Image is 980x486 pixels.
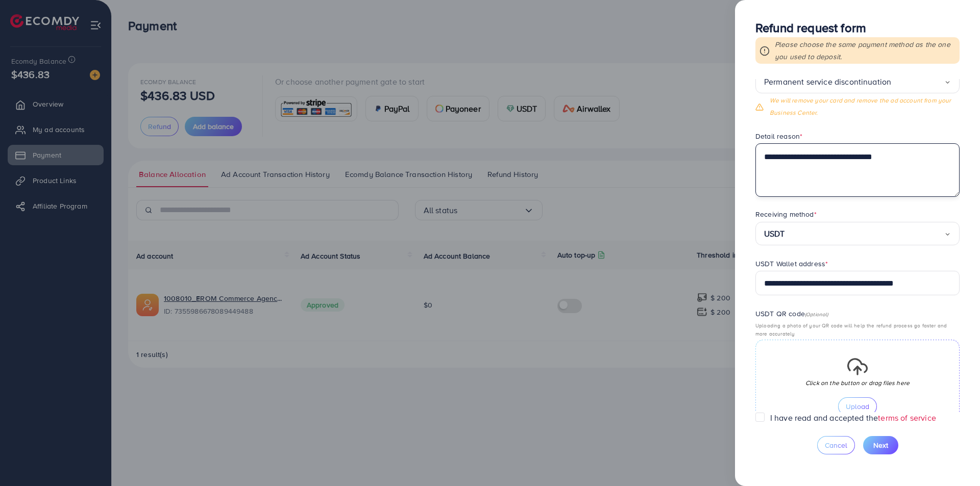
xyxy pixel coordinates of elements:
[825,440,847,450] span: Cancel
[764,74,891,90] span: Permanent service discontinuation
[891,74,944,90] input: Search for option
[755,20,960,35] h3: Refund request form
[873,440,888,450] span: Next
[775,38,955,63] p: Please choose the same payment method as the one you used to deposit.
[863,436,898,454] button: Next
[805,311,828,318] small: (Optional)
[878,412,936,423] a: terms of service
[817,436,855,454] button: Cancel
[770,94,960,119] p: We will remove your card and remove the ad account from your Business Center.
[755,309,828,319] label: USDT QR code
[838,397,877,416] button: Upload
[755,209,817,219] label: Receiving method
[755,131,802,141] label: Detail reason
[770,412,936,424] label: I have read and accepted the
[846,403,869,410] span: Upload
[785,226,944,242] input: Search for option
[755,222,960,246] div: Search for option
[937,440,972,478] iframe: Chat
[764,226,785,241] strong: USDT
[755,259,828,269] label: USDT Wallet address
[755,321,960,338] p: Uploading a photo of your QR code will help the refund process go faster and more accurately
[755,70,960,94] div: Search for option
[805,377,910,389] p: Click on the button or drag files here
